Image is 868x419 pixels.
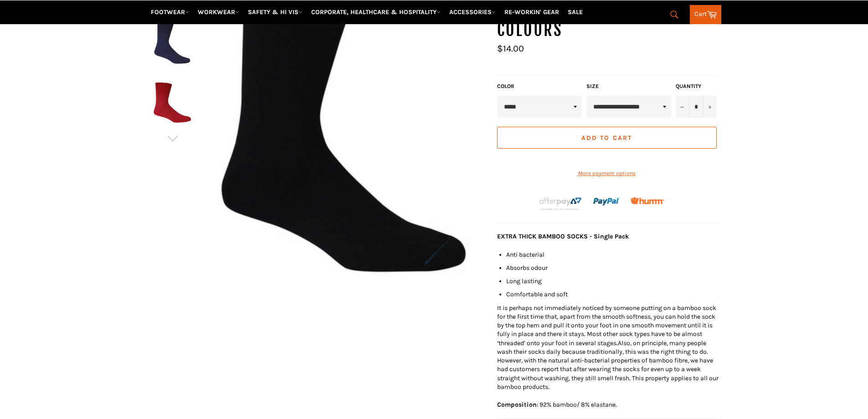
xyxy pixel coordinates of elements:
[152,78,194,129] img: Bamboo Textiles Extra Thick Bamboo Socks (Single Pack) - Multi Colours - Workin' Gear
[497,304,719,391] span: It is perhaps not immediately noticed by someone putting on a bamboo sock for the first time that...
[676,83,717,90] label: Quantity
[631,197,664,204] img: Humm_core_logo_RGB-01_300x60px_small_195d8312-4386-4de7-b182-0ef9b6303a37.png
[497,127,717,149] button: Add to Cart
[497,170,717,177] a: More payment options
[506,264,721,272] li: Absorbs odour
[194,4,243,20] a: WORKWEAR
[690,5,721,24] a: Cart
[497,401,537,409] strong: Composition
[497,43,524,54] span: $14.00
[501,4,563,20] a: RE-WORKIN' GEAR
[564,4,586,20] a: SALE
[497,401,617,409] span: : 92% bamboo/ 8% elastane.
[506,290,721,299] li: Comfortable and soft
[538,196,583,212] img: Afterpay-Logo-on-dark-bg_large.png
[703,96,717,118] button: Increase item quantity by one
[676,96,689,118] button: Reduce item quantity by one
[581,134,632,142] span: Add to Cart
[152,17,194,67] img: Bamboo Textiles Extra Thick Bamboo Socks (Single Pack) - Multi Colours - Workin' Gear
[244,4,306,20] a: SAFETY & HI VIS
[446,4,499,20] a: ACCESSORIES
[497,233,629,240] strong: EXTRA THICK BAMBOO SOCKS - Single Pack
[506,250,721,259] li: Anti bacterial
[586,83,671,90] label: Size
[147,4,193,20] a: FOOTWEAR
[593,188,620,215] img: paypal.png
[506,277,721,285] li: Long lasting
[308,4,444,20] a: CORPORATE, HEALTHCARE & HOSPITALITY
[497,83,582,90] label: Color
